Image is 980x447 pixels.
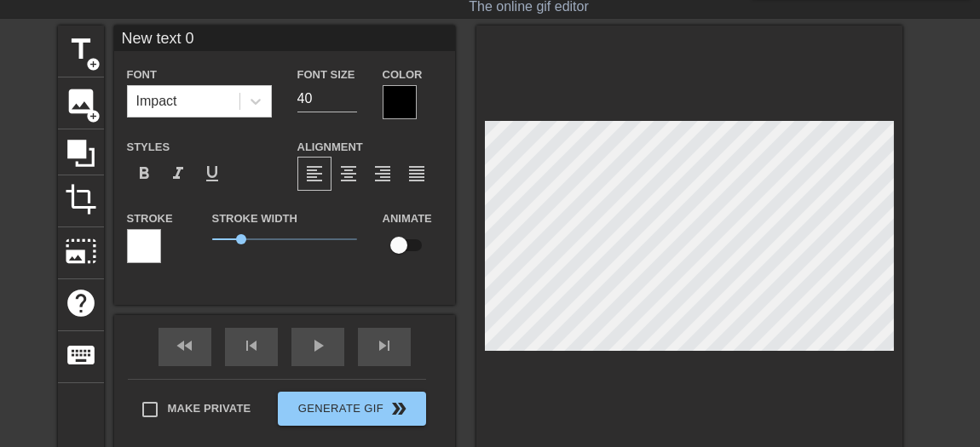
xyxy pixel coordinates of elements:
span: keyboard [65,339,97,371]
label: Font [127,66,157,83]
span: format_align_right [372,163,393,184]
span: format_align_center [338,163,359,184]
span: format_align_justify [406,163,427,184]
span: fast_rewind [175,335,195,356]
span: add_circle [86,57,101,72]
span: skip_next [374,335,395,356]
span: help [65,287,97,319]
span: crop [65,183,97,215]
span: format_align_left [304,163,325,184]
span: photo_size_select_large [65,235,97,267]
label: Font Size [297,66,355,83]
label: Color [383,66,423,83]
span: format_bold [134,163,154,184]
label: Stroke [127,210,173,227]
label: Stroke Width [212,210,297,227]
span: Make Private [168,400,251,417]
span: format_underline [202,163,222,184]
label: Styles [127,139,170,156]
span: add_circle [86,109,101,123]
span: Generate Gif [285,398,418,419]
span: skip_previous [241,335,262,356]
span: title [65,33,97,66]
span: image [65,85,97,117]
span: double_arrow [389,398,409,419]
span: format_italic [168,163,188,184]
label: Animate [383,210,432,227]
button: Generate Gif [278,392,425,426]
span: play_arrow [308,335,328,356]
label: Alignment [297,139,363,156]
div: Impact [136,91,177,112]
